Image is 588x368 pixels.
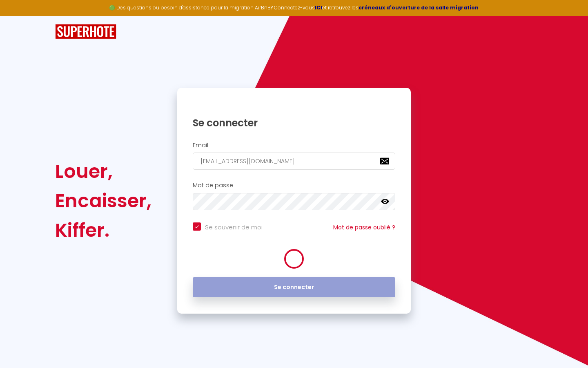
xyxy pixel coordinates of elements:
div: Kiffer. [55,215,151,245]
button: Ouvrir le widget de chat LiveChat [7,3,31,28]
a: ICI [315,4,322,11]
h1: Se connecter [193,117,395,129]
img: SuperHote logo [55,24,116,39]
a: créneaux d'ouverture de la salle migration [359,4,479,11]
div: Encaisser, [55,186,151,215]
h2: Email [193,142,395,149]
h2: Mot de passe [193,182,395,189]
input: Ton Email [193,153,395,170]
a: Mot de passe oublié ? [333,223,395,231]
div: Louer, [55,157,151,186]
button: Se connecter [193,277,395,298]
